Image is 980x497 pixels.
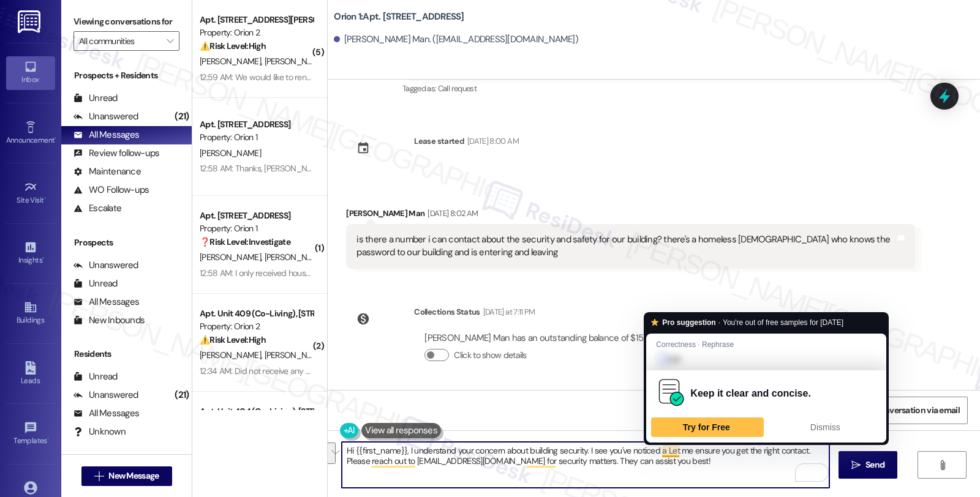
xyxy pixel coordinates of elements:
strong: ⚠️ Risk Level: High [200,334,266,345]
a: Insights • [6,237,55,270]
div: Property: Orion 1 [200,131,313,144]
div: Unanswered [73,259,138,272]
img: ResiDesk Logo [18,10,43,33]
span: [PERSON_NAME] [265,252,326,263]
span: • [55,134,56,143]
a: Templates • [6,417,55,450]
a: Site Visit • [6,177,55,210]
b: Orion 1: Apt. [STREET_ADDRESS] [334,10,464,23]
div: Tagged as: [402,80,971,97]
span: [PERSON_NAME] [265,56,330,67]
div: 12:34 AM: Did not receive any amendments for the work order [200,365,420,376]
i:  [938,460,947,470]
div: Apt. [STREET_ADDRESS] [200,118,313,131]
button: Send [839,451,898,479]
label: Viewing conversations for [73,12,179,31]
div: [PERSON_NAME] Man. ([EMAIL_ADDRESS][DOMAIN_NAME]) [334,33,578,46]
div: Unanswered [73,389,138,402]
span: • [42,254,44,263]
div: Prospects + Residents [61,69,192,82]
div: Apt. [STREET_ADDRESS][PERSON_NAME][PERSON_NAME] [200,13,313,26]
div: All Messages [73,129,139,141]
button: New Message [81,466,172,486]
i:  [94,471,104,481]
div: [PERSON_NAME] Man [346,207,914,224]
span: [PERSON_NAME] [200,349,265,361]
span: Send [865,458,884,471]
div: Apt. Unit 404 (Co-Living), [STREET_ADDRESS][PERSON_NAME] [200,405,313,418]
div: Unread [73,277,118,290]
textarea: To enrich screen reader interactions, please activate Accessibility in Grammarly extension settings [342,442,829,488]
div: [DATE] 8:00 AM [464,135,519,148]
div: Residents [61,348,192,361]
div: 12:58 AM: I only received house keys upon move in. It's all in maintenance request, the notes he ... [200,267,797,278]
div: (21) [171,107,192,126]
div: Unread [73,370,118,383]
div: [DATE] at 7:11 PM [480,305,535,318]
i:  [167,36,173,46]
a: Leads [6,357,55,390]
div: Collections Status [414,305,480,318]
span: Share Conversation via email [851,404,960,417]
div: Lease started [414,135,464,148]
span: [PERSON_NAME] [200,148,261,159]
div: Prospects [61,236,192,249]
div: Review follow-ups [73,147,159,160]
div: Apt. [STREET_ADDRESS] [200,209,313,222]
button: Share Conversation via email [843,397,968,424]
input: All communities [79,31,160,51]
strong: ⚠️ Risk Level: High [200,40,266,51]
span: • [47,435,49,443]
div: Unread [73,92,118,105]
div: All Messages [73,407,139,420]
span: [PERSON_NAME] [200,252,265,263]
div: Unknown [73,425,126,438]
div: Unanswered [73,110,138,123]
span: • [44,194,46,203]
a: Buildings [6,297,55,330]
div: 12:58 AM: Thanks, [PERSON_NAME]. I've submitted work order #25671-1 for you. Please let me know y... [200,163,638,174]
i:  [851,460,861,470]
div: Property: Orion 2 [200,320,313,333]
div: Property: Orion 1 [200,222,313,235]
strong: ❓ Risk Level: Investigate [200,236,290,247]
div: WO Follow-ups [73,184,149,196]
span: New Message [108,469,159,482]
div: Apt. Unit 409 (Co-Living), [STREET_ADDRESS][PERSON_NAME] [200,307,313,320]
span: [PERSON_NAME] [200,56,265,67]
div: Maintenance [73,165,141,178]
div: [PERSON_NAME] Man has an outstanding balance of $15 for Orion 1 (as of [DATE]) [424,332,735,345]
div: [DATE] 8:02 AM [424,207,478,220]
div: Escalate [73,202,121,215]
div: Property: Orion 2 [200,26,313,39]
span: [PERSON_NAME] [265,349,330,361]
div: All Messages [73,296,139,308]
div: New Inbounds [73,314,145,327]
label: Click to show details [454,349,526,362]
a: Inbox [6,56,55,89]
div: (21) [171,386,192,405]
span: Call request [438,83,477,94]
div: is there a number i can contact about the security and safety for our building? there's a homeles... [356,233,895,260]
